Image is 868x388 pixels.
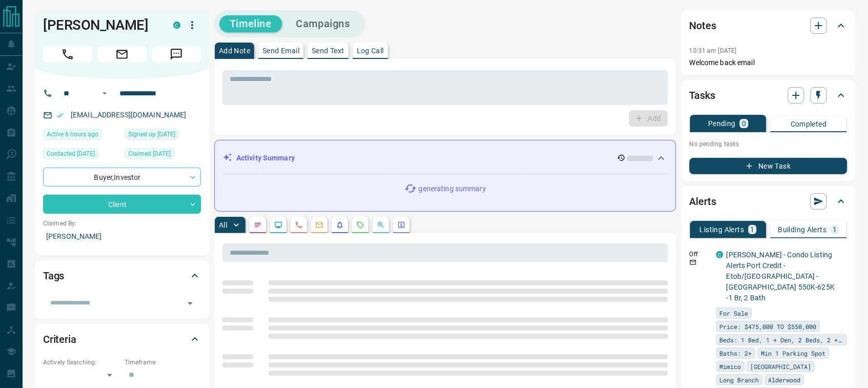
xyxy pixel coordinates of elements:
p: Actively Searching: [43,358,119,367]
h2: Tags [43,268,64,284]
span: Message [152,46,201,63]
p: 10:31 am [DATE] [690,47,737,54]
span: Alderwood [769,375,801,385]
span: Mimico [720,361,741,372]
p: Listing Alerts [700,226,744,233]
p: No pending tasks [690,136,847,152]
p: generating summary [419,183,486,194]
p: Completed [791,120,827,128]
h2: Tasks [690,87,715,104]
div: Wed Feb 20 2019 [125,129,201,143]
p: 1 [833,226,837,233]
span: Email [97,46,147,63]
svg: Lead Browsing Activity [274,221,282,229]
span: Signed up [DATE] [128,129,175,139]
span: Min 1 Parking Spot [761,348,826,358]
div: condos.ca [173,22,180,29]
button: Campaigns [286,15,360,32]
svg: Email Verified [56,112,64,119]
h2: Criteria [43,331,76,348]
span: Beds: 1 Bed, 1 + Den, 2 Beds, 2 + Den OR 3 Or More [720,335,844,345]
div: Fri Aug 15 2025 [43,129,119,143]
span: [GEOGRAPHIC_DATA] [751,361,812,372]
a: [PERSON_NAME] - Condo Listing Alerts Port Credit - Etob/[GEOGRAPHIC_DATA] - [GEOGRAPHIC_DATA] 550... [726,251,835,302]
svg: Opportunities [377,221,385,229]
p: Welcome back email [690,57,847,68]
p: Timeframe: [125,358,201,367]
button: New Task [690,158,847,174]
div: Notes [690,13,847,38]
a: [EMAIL_ADDRESS][DOMAIN_NAME] [71,111,187,119]
svg: Requests [356,221,365,229]
p: 1 [751,226,755,233]
p: Pending [708,120,736,127]
span: For Sale [720,308,749,318]
div: Buyer , Investor [43,168,201,187]
div: Alerts [690,189,847,214]
div: Wed Feb 20 2019 [125,148,201,162]
div: Activity Summary [223,149,668,168]
h2: Alerts [690,193,716,210]
div: condos.ca [716,251,723,258]
h2: Notes [690,17,716,34]
span: Claimed [DATE] [128,149,171,159]
svg: Calls [295,221,303,229]
p: Add Note [219,47,250,54]
button: Open [98,87,111,99]
p: Building Alerts [778,226,827,233]
div: Tags [43,263,201,288]
p: Log Call [357,47,384,54]
p: Activity Summary [236,153,295,164]
h1: [PERSON_NAME] [43,17,158,33]
div: Fri Mar 01 2024 [43,148,119,162]
span: Active 6 hours ago [47,129,98,139]
svg: Agent Actions [397,221,406,229]
svg: Emails [315,221,324,229]
p: 0 [742,120,746,127]
button: Timeline [219,15,282,32]
div: Tasks [690,83,847,108]
svg: Listing Alerts [336,221,344,229]
span: Long Branch [720,375,759,385]
div: Criteria [43,327,201,352]
span: Contacted [DATE] [47,149,95,159]
p: Claimed By: [43,219,201,228]
button: Open [183,296,197,311]
p: All [219,221,227,229]
span: Baths: 2+ [720,348,752,358]
svg: Email [690,259,697,266]
div: Client [43,195,201,214]
p: Off [690,250,710,259]
p: Send Text [312,47,345,54]
p: [PERSON_NAME] [43,228,201,245]
svg: Notes [254,221,262,229]
span: Price: $475,000 TO $550,000 [720,321,817,332]
span: Call [43,46,92,63]
p: Send Email [263,47,299,54]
